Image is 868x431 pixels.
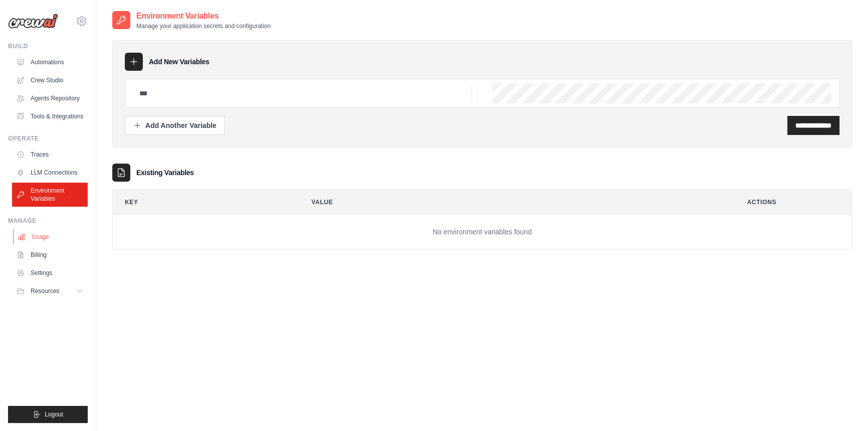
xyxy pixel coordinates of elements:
[45,410,63,418] span: Logout
[12,283,88,299] button: Resources
[31,287,59,295] span: Resources
[735,190,851,214] th: Actions
[12,147,88,163] a: Traces
[113,215,851,249] td: No environment variables found
[300,190,727,214] th: Value
[12,108,88,124] a: Tools & Integrations
[12,265,88,281] a: Settings
[12,90,88,106] a: Agents Repository
[149,57,209,67] h3: Add New Variables
[136,22,271,30] p: Manage your application secrets and configuration
[8,14,58,29] img: Logo
[133,120,216,130] div: Add Another Variable
[8,134,88,142] div: Operate
[136,10,271,22] h2: Environment Variables
[8,406,88,423] button: Logout
[13,229,89,245] a: Usage
[8,217,88,225] div: Manage
[8,42,88,50] div: Build
[12,183,88,207] a: Environment Variables
[12,165,88,181] a: LLM Connections
[113,190,292,214] th: Key
[125,116,225,135] button: Add Another Variable
[12,72,88,88] a: Crew Studio
[12,54,88,70] a: Automations
[12,247,88,263] a: Billing
[136,168,194,178] h3: Existing Variables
